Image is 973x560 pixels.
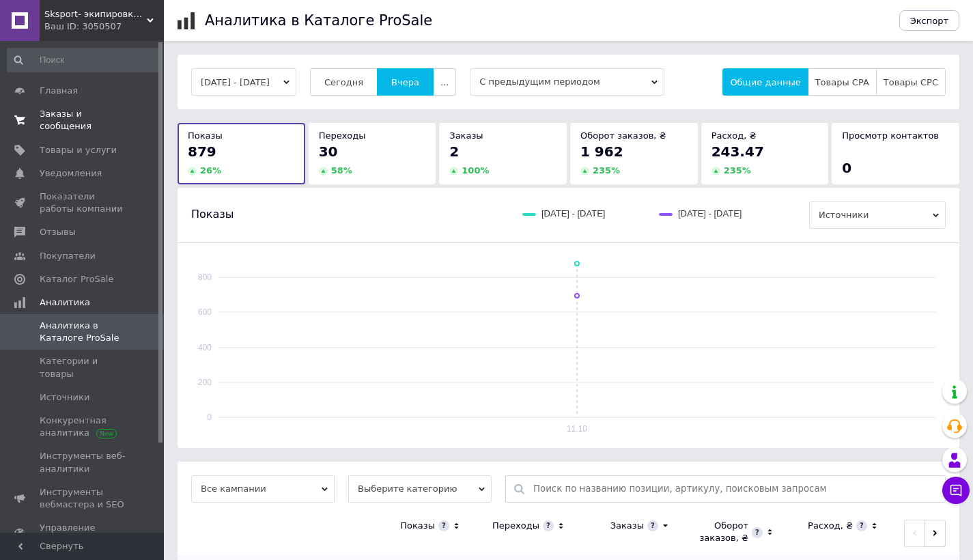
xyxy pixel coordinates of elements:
span: Оборот заказов, ₴ [580,130,666,141]
input: Поиск по названию позиции, артикулу, поисковым запросам [533,476,938,502]
span: 235 % [593,165,620,176]
text: 0 [207,412,212,422]
span: Экспорт [910,16,948,26]
span: Показатели работы компании [40,191,126,215]
input: Поиск [7,48,161,72]
button: ... [433,68,456,96]
h1: Аналитика в Каталоге ProSale [205,12,432,29]
span: Товары CPA [815,77,869,87]
span: Категории и товары [40,355,126,380]
span: С предыдущим периодом [470,68,664,96]
text: 200 [198,378,212,387]
span: Аналитика в Каталоге ProSale [40,320,126,344]
span: 30 [319,143,338,160]
div: Ваш ID: 3050507 [44,20,164,33]
span: 243.47 [711,143,764,160]
span: 0 [842,160,851,176]
span: 879 [188,143,216,160]
span: Покупатели [40,250,96,262]
span: Показы [191,207,234,222]
span: Сегодня [324,77,363,87]
button: Вчера [377,68,434,96]
span: Каталог ProSale [40,273,113,285]
span: Показы [188,130,223,141]
span: Управление сайтом [40,522,126,546]
span: Источники [809,201,946,229]
button: Чат с покупателем [942,477,970,504]
span: Расход, ₴ [711,130,757,141]
span: 1 962 [580,143,623,160]
span: 2 [449,143,459,160]
span: 26 % [200,165,221,176]
span: Заказы [449,130,483,141]
span: 235 % [724,165,751,176]
span: Уведомления [40,167,102,180]
span: Переходы [319,130,366,141]
span: Отзывы [40,226,76,238]
div: Переходы [492,520,539,532]
span: Товары CPC [884,77,938,87]
span: Общие данные [730,77,800,87]
text: 11.10 [567,424,587,434]
span: Все кампании [191,475,335,503]
span: Sksport- экипировка для единоборств [44,8,147,20]
span: 58 % [331,165,352,176]
button: Общие данные [722,68,808,96]
button: Экспорт [899,10,959,31]
span: Заказы и сообщения [40,108,126,132]
span: Источники [40,391,89,404]
button: Сегодня [310,68,378,96]
button: [DATE] - [DATE] [191,68,296,96]
span: Выберите категорию [348,475,492,503]
span: Товары и услуги [40,144,117,156]
span: 100 % [462,165,489,176]
span: ... [440,77,449,87]
button: Товары CPA [808,68,877,96]
span: Вчера [391,77,419,87]
span: Главная [40,85,78,97]
button: Товары CPC [876,68,946,96]
text: 800 [198,272,212,282]
div: Расход, ₴ [808,520,853,532]
div: Оборот заказов, ₴ [696,520,748,544]
div: Показы [400,520,435,532]
span: Инструменты вебмастера и SEO [40,486,126,511]
span: Просмотр контактов [842,130,939,141]
text: 600 [198,307,212,317]
span: Конкурентная аналитика [40,415,126,439]
div: Заказы [610,520,644,532]
span: Инструменты веб-аналитики [40,450,126,475]
text: 400 [198,343,212,352]
span: Аналитика [40,296,90,309]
